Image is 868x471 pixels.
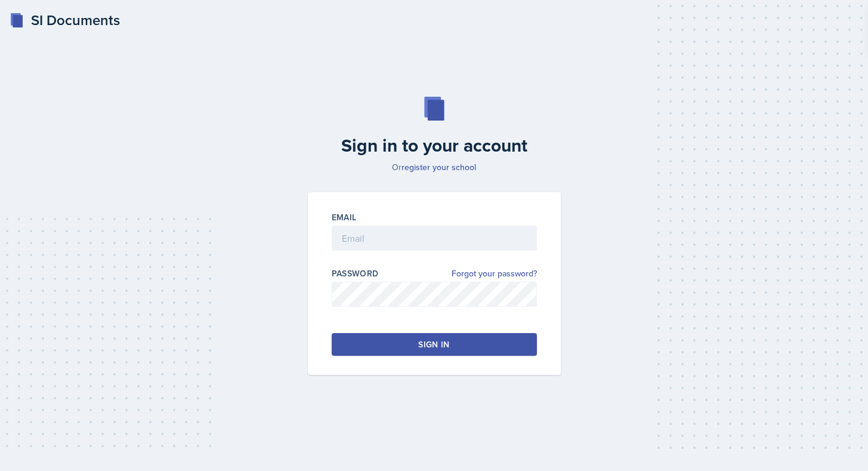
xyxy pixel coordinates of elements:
[10,10,120,31] a: SI Documents
[452,267,537,280] a: Forgot your password?
[332,333,537,356] button: Sign in
[418,338,449,350] div: Sign in
[301,135,568,156] h2: Sign in to your account
[332,267,379,279] label: Password
[332,226,537,251] input: Email
[301,161,568,173] p: Or
[401,161,476,173] a: register your school
[332,211,357,223] label: Email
